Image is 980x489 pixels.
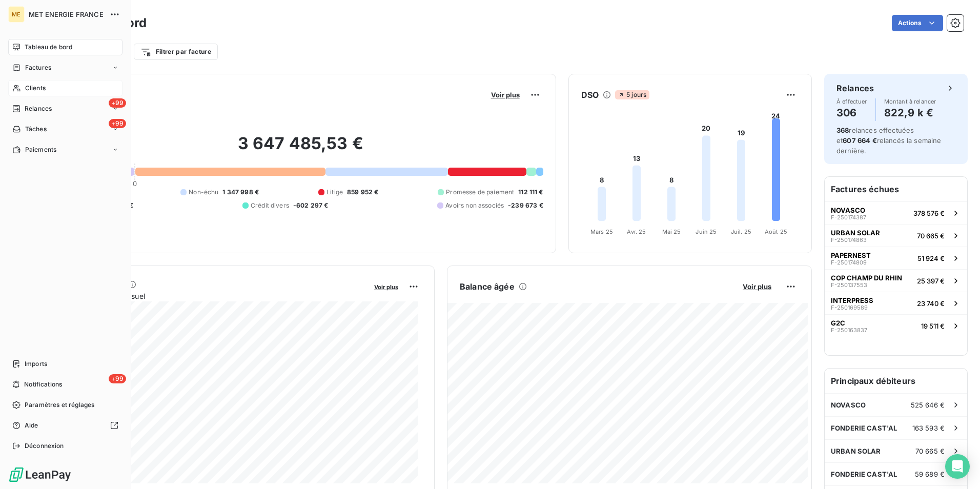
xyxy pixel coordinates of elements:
span: FONDERIE CAST'AL [831,424,897,432]
span: Crédit divers [251,201,289,210]
tspan: Mai 25 [662,228,681,235]
span: Clients [25,84,46,93]
button: PAPERNESTF-25017480951 924 € [825,247,967,269]
span: URBAN SOLAR [831,229,880,237]
span: -602 297 € [293,201,329,210]
span: Aide [25,421,38,430]
span: F-250174863 [831,237,867,243]
tspan: Juin 25 [696,228,717,235]
span: FONDERIE CAST'AL [831,470,897,478]
span: Tableau de bord [25,43,72,52]
span: 163 593 € [912,424,945,432]
button: Voir plus [740,282,774,291]
span: 23 740 € [917,299,945,308]
a: Tableau de bord [8,39,122,55]
tspan: Août 25 [765,228,787,235]
a: +99Tâches [8,121,122,137]
a: Aide [8,417,122,434]
a: Paiements [8,141,122,158]
span: Voir plus [491,91,520,99]
h4: 822,9 k € [884,105,936,121]
tspan: Avr. 25 [627,228,646,235]
button: Voir plus [371,282,401,291]
button: INTERPRESSF-25016958923 740 € [825,292,967,314]
span: COP CHAMP DU RHIN [831,274,902,282]
span: Factures [25,63,51,72]
h4: 306 [836,105,867,121]
span: Promesse de paiement [446,188,514,197]
h6: Principaux débiteurs [825,369,967,393]
span: NOVASCO [831,206,865,214]
span: Relances [25,104,52,113]
span: Déconnexion [25,441,64,451]
span: 607 664 € [843,136,876,145]
span: 70 665 € [915,447,945,455]
span: 5 jours [615,90,649,99]
span: MET ENERGIE FRANCE [29,10,104,18]
a: Factures [8,59,122,76]
h6: Factures échues [825,177,967,201]
span: -239 673 € [508,201,543,210]
span: Tâches [25,125,47,134]
button: URBAN SOLARF-25017486370 665 € [825,224,967,247]
span: 112 111 € [518,188,543,197]
span: INTERPRESS [831,296,873,304]
h6: DSO [581,89,599,101]
span: NOVASCO [831,401,866,409]
span: F-250169589 [831,304,868,311]
h6: Relances [836,82,874,94]
span: 59 689 € [915,470,945,478]
span: 51 924 € [917,254,945,262]
span: +99 [109,374,126,383]
span: Voir plus [374,283,398,291]
button: Filtrer par facture [134,44,218,60]
span: relances effectuées et relancés la semaine dernière. [836,126,942,155]
span: 19 511 € [921,322,945,330]
span: Notifications [24,380,62,389]
span: 1 347 998 € [222,188,259,197]
span: G2C [831,319,845,327]
span: PAPERNEST [831,251,871,259]
span: Paramètres et réglages [25,400,94,410]
span: Litige [326,188,343,197]
span: URBAN SOLAR [831,447,881,455]
button: Actions [892,15,943,31]
span: Voir plus [743,282,771,291]
div: ME [8,6,25,23]
span: Avoirs non associés [445,201,504,210]
a: Imports [8,356,122,372]
span: F-250137553 [831,282,867,288]
span: Imports [25,359,47,369]
span: 525 646 € [911,401,945,409]
button: Voir plus [488,90,523,99]
span: F-250163837 [831,327,867,333]
span: 25 397 € [917,277,945,285]
span: À effectuer [836,98,867,105]
button: COP CHAMP DU RHINF-25013755325 397 € [825,269,967,292]
tspan: Mars 25 [590,228,613,235]
img: Logo LeanPay [8,466,72,483]
span: +99 [109,119,126,128]
h6: Balance âgée [460,280,515,293]
div: Open Intercom Messenger [945,454,970,479]
button: G2CF-25016383719 511 € [825,314,967,337]
span: Montant à relancer [884,98,936,105]
button: NOVASCOF-250174387378 576 € [825,201,967,224]
tspan: Juil. 25 [731,228,751,235]
h2: 3 647 485,53 € [58,133,543,164]
span: Non-échu [189,188,218,197]
span: F-250174809 [831,259,867,266]
a: Clients [8,80,122,96]
span: 70 665 € [917,232,945,240]
a: +99Relances [8,100,122,117]
span: 859 952 € [347,188,378,197]
span: 378 576 € [913,209,945,217]
span: 368 [836,126,849,134]
a: Paramètres et réglages [8,397,122,413]
span: 0 [133,179,137,188]
span: F-250174387 [831,214,866,220]
span: Chiffre d'affaires mensuel [58,291,367,301]
span: Paiements [25,145,56,154]
span: +99 [109,98,126,108]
